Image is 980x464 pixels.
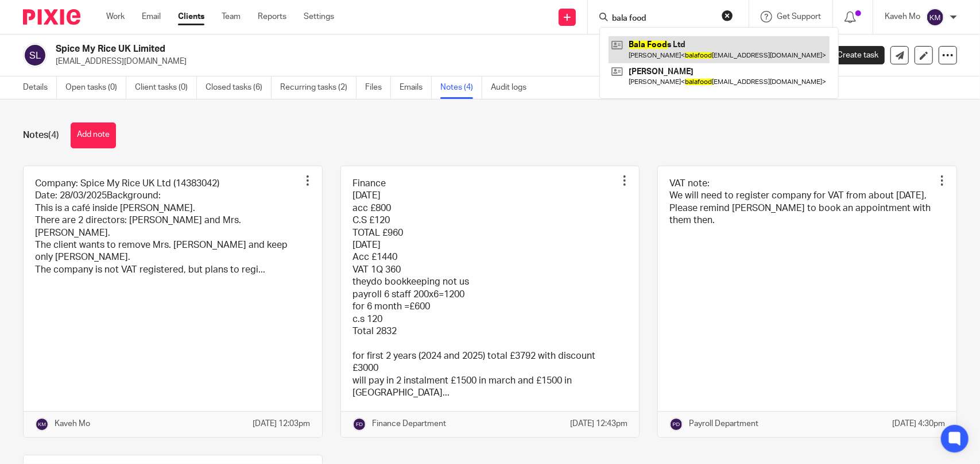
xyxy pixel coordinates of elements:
a: Details [23,76,57,99]
img: Pixie [23,9,80,25]
a: Work [106,11,125,22]
a: Clients [178,11,204,22]
a: Client tasks (0) [135,76,197,99]
a: Reports [258,11,286,22]
button: Clear [722,10,733,21]
p: [EMAIL_ADDRESS][DOMAIN_NAME] [56,56,801,67]
img: svg%3E [35,417,49,431]
p: [DATE] 4:30pm [892,418,945,430]
a: Audit logs [491,76,535,99]
p: [DATE] 12:03pm [253,418,311,430]
h2: Spice My Rice UK Limited [56,43,652,55]
a: Open tasks (0) [65,76,126,99]
a: Team [222,11,241,22]
p: Payroll Department [689,418,758,430]
a: Notes (4) [440,76,482,99]
a: Email [142,11,161,22]
p: Finance Department [372,418,446,430]
h1: Notes [23,129,59,141]
span: Get Support [777,13,821,21]
p: [DATE] 12:43pm [570,418,627,430]
img: svg%3E [926,8,944,26]
img: svg%3E [23,43,47,67]
input: Search [611,14,714,24]
a: Settings [304,11,334,22]
p: Kaveh Mo [885,11,920,22]
a: Create task [818,46,885,64]
span: (4) [48,131,59,140]
a: Recurring tasks (2) [280,76,357,99]
img: svg%3E [669,417,683,431]
p: Kaveh Mo [55,418,90,430]
a: Files [365,76,391,99]
a: Closed tasks (6) [206,76,272,99]
img: svg%3E [353,417,366,431]
button: Add note [71,122,116,148]
a: Emails [400,76,432,99]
